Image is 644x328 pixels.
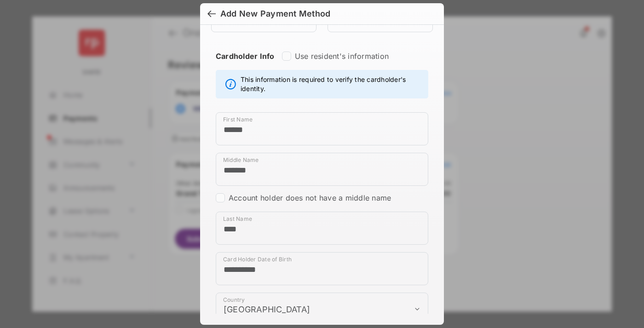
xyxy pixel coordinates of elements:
[241,75,423,93] span: This information is required to verify the cardholder's identity.
[220,9,330,19] div: Add New Payment Method
[216,293,428,326] div: payment_method_screening[postal_addresses][country]
[216,52,275,77] strong: Cardholder Info
[295,52,389,61] label: Use resident's information
[229,193,391,202] label: Account holder does not have a middle name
